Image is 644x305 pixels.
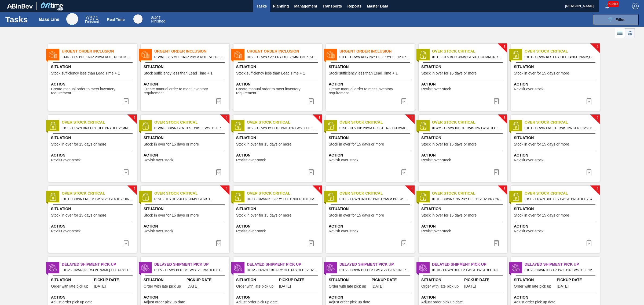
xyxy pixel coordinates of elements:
span: Urgent Order Inclusion [339,49,415,54]
span: Pickup Date [186,277,228,283]
span: Revisit over-stock [514,229,543,233]
span: 01SL - CRWN BKX PRY OFF PRYOFF 26MM 70 LB [62,125,133,131]
img: status [49,264,57,272]
div: Complete task: 6806693 [120,167,133,177]
img: status [49,122,57,130]
span: Action [144,224,228,229]
span: Situation [329,206,413,212]
span: 01WM - CLS MUL 16OZ 28MM ROLL VBI REFRESH - PROJECT SWOOSH [154,54,225,60]
span: 01CV - CRWN BDL TP TWIST TWSTOFF 3-COLR 26MM COMMON GLASS BOTTLE Order - 759601 [432,267,503,273]
span: 01HT - CRWN LNL TP TWIST26 GEN 0125 063 ABICRN [62,196,133,202]
span: Delayed Shipment Pick Up [339,262,415,267]
img: status [512,193,520,201]
span: Delayed Shipment Pick Up [62,262,137,267]
div: Complete task: 6806898 [397,238,410,248]
span: Pickup Date [464,277,506,283]
span: Situation [236,206,321,212]
img: icon-task complete [123,169,129,175]
div: Complete task: 6806824 [120,238,133,248]
span: Stock in over for 15 days or more [51,142,106,146]
span: ! [226,116,228,120]
span: ! [504,116,505,120]
span: Over Stock Critical [62,191,137,196]
span: ! [596,116,598,120]
span: 01HT - CRWN KLS PRY OFF 1458-H 26MM,GLASS BOTTLE [525,54,595,60]
span: Urgent Order Inclusion [247,49,322,54]
span: 01HT - CLS BUD 28MM GLSBTL COMMON KINGS OF BEER [432,54,503,60]
span: Revisit over-stock [421,87,451,91]
span: Revisit over-stock [329,229,358,233]
span: 01CL - CRWN BZ0 TP TWIST 26MM BREWED AT AB [339,196,410,202]
span: Situation [329,277,370,283]
span: Action [329,295,413,300]
span: Action [514,224,598,229]
button: icon-task complete [212,167,225,177]
span: ! [226,187,228,191]
span: ! [319,187,320,191]
span: Management [294,3,317,9]
span: Create manual order to meet inventory requirement [329,87,413,95]
span: Stock in over for 15 days or more [236,213,291,217]
span: Action [329,152,413,158]
div: Complete task: 6806695 [212,167,225,177]
span: Action [51,295,136,300]
img: status [419,51,427,59]
button: icon-task complete [120,238,133,248]
span: Stock sufficiency less than Lead Time + 1 [144,71,213,75]
span: Situation [421,64,506,70]
span: Stock in over for 15 days or more [51,213,106,217]
span: Tasks [256,3,268,9]
div: Base Line [39,17,59,22]
span: ! [596,187,598,191]
div: Base Line [66,13,78,25]
div: Complete task: 6806899 [490,238,503,248]
span: 01JK - CLS BDL 16OZ 28MM ROLL RECLOSEABLE ALUMINUM BOTTLE [62,54,133,60]
span: Situation [144,206,228,212]
span: Over Stock Critical [339,120,415,125]
span: Adjust order pick up date [144,300,185,304]
img: icon-task complete [493,240,500,246]
span: Action [421,224,506,229]
div: Base Line [85,16,99,24]
div: Complete task: 6806665 [490,96,503,106]
span: Reports [347,3,361,9]
span: Situation [514,277,555,283]
div: Complete task: 6807100 [397,96,410,106]
h1: Tasks [5,16,31,23]
button: Notifications [599,2,616,10]
span: 01SL - CLS IDB 28MM GLSBTL NAC COMMON GLASS BOTTLE TWIST [339,125,410,131]
img: icon-task complete [586,169,592,175]
span: Pickup Date [94,277,136,283]
img: status [419,193,427,201]
span: Over Stock Critical [339,191,415,196]
span: Order with late pick up [236,284,273,288]
span: Action [144,81,228,87]
img: status [141,51,149,59]
span: ! [133,187,135,191]
span: Over Stock Critical [432,191,507,196]
span: Situation [144,277,185,283]
span: Order with late pick up [514,284,551,288]
span: ! [319,116,320,120]
img: icon-task complete [215,240,222,246]
div: Complete task: 6806953 [212,96,225,106]
img: status [234,193,242,201]
span: Action [514,152,598,158]
button: icon-task complete [305,167,318,177]
img: status [234,51,242,59]
img: icon-task complete [493,98,500,104]
span: Action [236,295,321,300]
span: Action [51,152,136,158]
span: 08/06/2025 [279,284,291,288]
img: icon-task complete [401,240,407,246]
img: status [327,51,335,59]
span: 08/06/2025 [464,284,476,288]
img: status [512,51,520,59]
img: TNhmsLtSVTkK8tSr43FrP2fwEKptu5GPRR3wAAAABJRU5ErkJggg== [7,4,33,9]
span: Revisit over-stock [236,158,266,162]
span: Filter [616,17,625,22]
span: Revisit over-stock [514,87,543,91]
span: Stock sufficiency less than Lead Time + 1 [329,71,398,75]
div: Real Time [133,14,142,24]
span: Over Stock Critical [525,120,600,125]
